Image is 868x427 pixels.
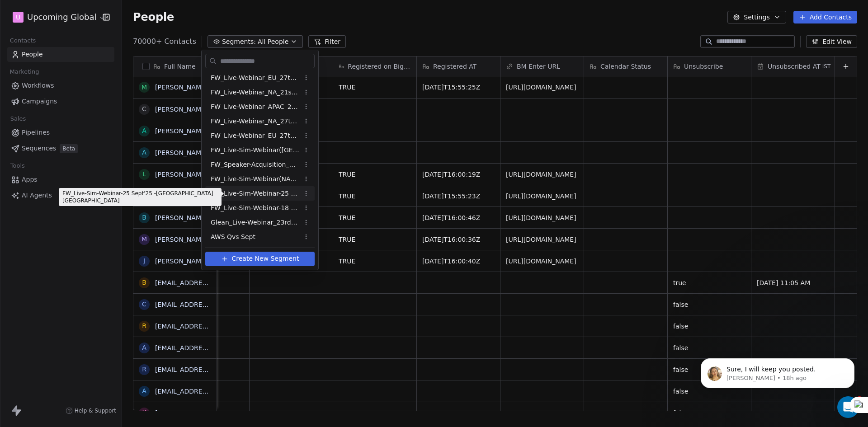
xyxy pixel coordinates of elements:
[211,232,255,242] span: AWS Qvs Sept
[211,160,299,169] span: FW_Speaker-Acquisition_August'25
[211,117,299,126] span: FW_Live-Webinar_NA_27thAugust'25 - Batch 2
[211,145,299,155] span: FW_Live-Sim-Webinar([GEOGRAPHIC_DATA])26thAugust'2025
[211,102,299,112] span: FW_Live-Webinar_APAC_21stAugust'25 - Batch 2
[232,254,299,263] span: Create New Segment
[211,73,299,83] span: FW_Live-Webinar_EU_27thAugust'25
[211,131,299,141] span: FW_Live-Webinar_EU_27thAugust'25 - Batch 2
[687,339,868,403] iframe: Intercom notifications message
[837,396,859,418] iframe: Intercom live chat
[205,252,315,266] button: Create New Segment
[211,189,299,198] span: FW_Live-Sim-Webinar-25 Sept'25 -[GEOGRAPHIC_DATA] [GEOGRAPHIC_DATA]
[211,174,299,184] span: FW_Live-Sim-Webinar(NA)26thAugust'2025
[62,190,218,204] p: FW_Live-Sim-Webinar-25 Sept'25 -[GEOGRAPHIC_DATA] [GEOGRAPHIC_DATA]
[211,88,299,97] span: FW_Live-Webinar_NA_21stAugust'25 Batch 2
[211,218,299,227] span: Glean_Live-Webinar_23rdSept'25
[856,396,863,404] span: 1
[211,203,299,213] span: FW_Live-Sim-Webinar-18 Sept-[GEOGRAPHIC_DATA]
